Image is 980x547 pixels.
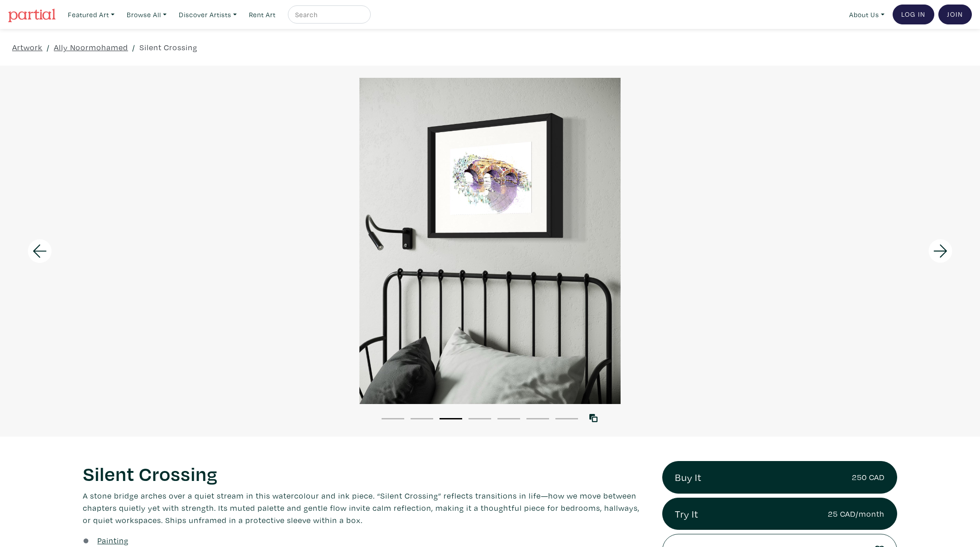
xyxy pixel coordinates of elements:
[132,41,135,53] span: /
[662,461,897,494] a: Buy It250 CAD
[54,41,128,53] a: Ally Noormohamed
[938,5,972,24] a: Join
[411,418,433,419] button: 2 of 7
[662,498,897,530] a: Try It25 CAD/month
[852,471,884,483] small: 250 CAD
[175,5,241,24] a: Discover Artists
[139,41,197,53] a: Silent Crossing
[382,418,404,419] button: 1 of 7
[845,5,889,24] a: About Us
[47,41,50,53] span: /
[64,5,119,24] a: Featured Art
[440,418,462,419] button: 3 of 7
[245,5,280,24] a: Rent Art
[497,418,520,419] button: 5 of 7
[97,535,129,546] u: Painting
[83,490,649,526] p: A stone bridge arches over a quiet stream in this watercolour and ink piece. “Silent Crossing” re...
[468,418,491,419] button: 4 of 7
[12,41,43,53] a: Artwork
[526,418,549,419] button: 6 of 7
[97,534,129,547] a: Painting
[828,508,884,520] small: 25 CAD/month
[893,5,934,24] a: Log In
[294,9,362,20] input: Search
[83,461,649,485] h1: Silent Crossing
[123,5,171,24] a: Browse All
[555,418,578,419] button: 7 of 7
